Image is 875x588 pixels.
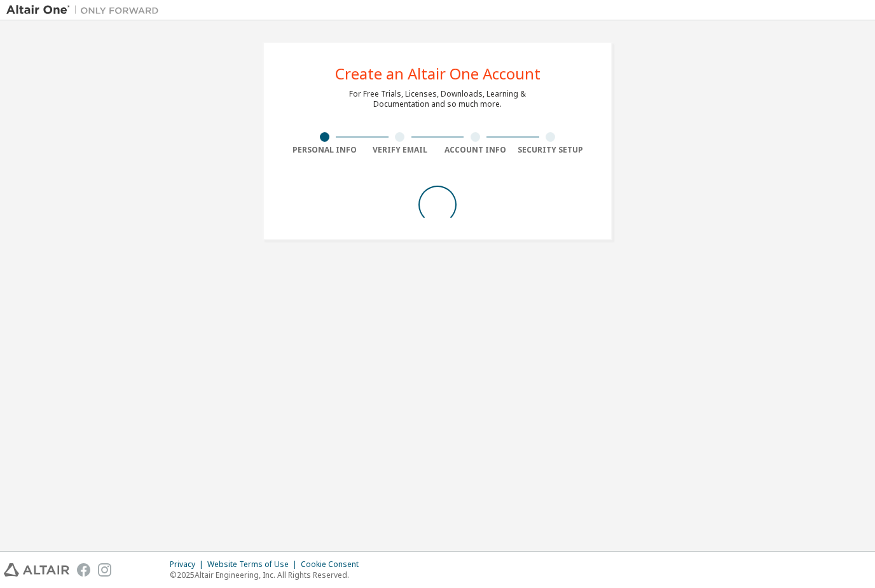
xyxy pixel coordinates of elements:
div: Security Setup [513,145,589,155]
div: Create an Altair One Account [335,66,541,81]
img: facebook.svg [77,563,90,577]
p: © 2025 Altair Engineering, Inc. All Rights Reserved. [170,570,366,580]
div: Cookie Consent [301,559,366,570]
div: Verify Email [362,145,438,155]
img: Altair One [6,4,165,17]
img: instagram.svg [98,563,111,577]
div: For Free Trials, Licenses, Downloads, Learning & Documentation and so much more. [349,89,526,109]
div: Website Terms of Use [207,559,301,570]
div: Personal Info [287,145,362,155]
div: Account Info [437,145,513,155]
div: Privacy [170,559,207,570]
img: altair_logo.svg [4,563,69,577]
